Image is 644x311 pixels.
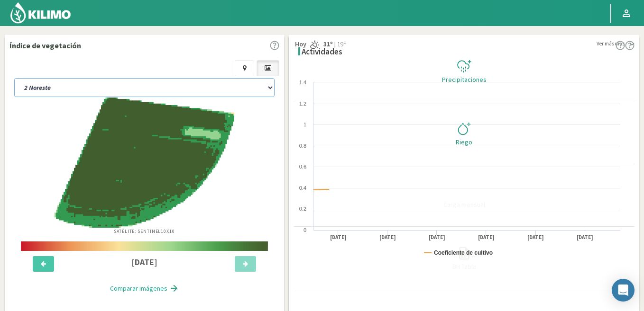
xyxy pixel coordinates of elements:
[330,234,347,241] text: [DATE]
[304,227,306,233] text: 0
[379,234,396,241] text: [DATE]
[299,164,306,169] text: 0.6
[101,279,188,298] button: Comparar imágenes
[161,228,175,234] span: 10X10
[21,241,268,251] img: scale
[296,263,632,270] div: BH Tabla
[299,80,306,85] text: 1.4
[429,234,445,241] text: [DATE]
[299,206,306,212] text: 0.2
[299,185,306,191] text: 0.4
[478,234,495,241] text: [DATE]
[114,228,175,235] p: Satélite: Sentinel
[302,47,342,56] h4: Actividades
[299,143,306,149] text: 0.8
[55,98,234,228] img: 36801312-83c9-40a5-8a99-75454b207d9d_-_sentinel_-_2025-09-03.png
[304,122,306,127] text: 1
[294,40,635,102] button: Precipitaciones
[612,279,635,302] div: Open Intercom Messenger
[527,234,544,241] text: [DATE]
[79,258,210,267] h4: [DATE]
[9,40,81,51] p: Índice de vegetación
[296,76,632,83] div: Precipitaciones
[577,234,593,241] text: [DATE]
[434,249,493,256] text: Coeficiente de cultivo
[299,101,306,107] text: 1.2
[9,1,72,24] img: Kilimo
